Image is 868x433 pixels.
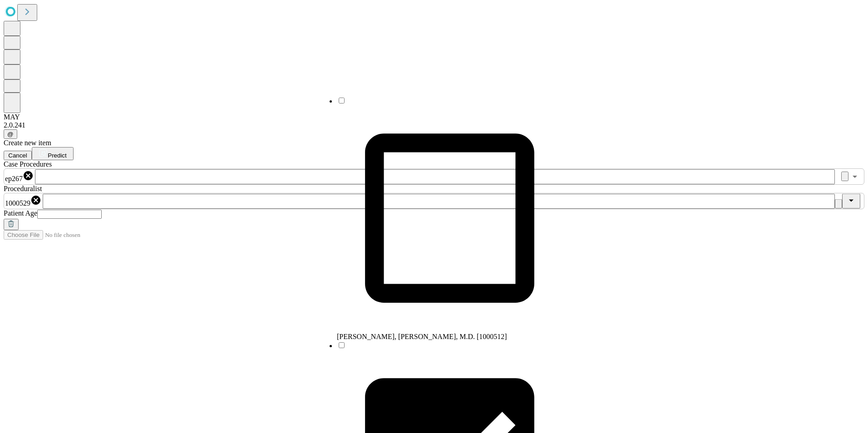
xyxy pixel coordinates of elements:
button: Predict [32,147,74,160]
div: 2.0.241 [4,121,864,129]
div: MAY [4,113,864,121]
span: Predict [48,152,66,159]
button: Cancel [4,151,32,160]
span: Proceduralist [4,185,42,192]
button: Open [848,170,861,183]
div: ep267 [5,170,34,183]
span: Patient Age [4,209,37,217]
span: Scheduled Procedure [4,160,52,168]
button: Close [842,194,860,209]
span: @ [7,131,14,138]
button: Clear [835,199,842,209]
button: Clear [841,172,848,181]
span: Create new item [4,139,51,147]
span: ep267 [5,175,23,182]
div: 1000529 [5,195,41,207]
span: [PERSON_NAME], [PERSON_NAME], M.D. [1000512] [337,333,507,340]
button: @ [4,129,17,139]
span: 1000529 [5,199,30,207]
span: Cancel [8,152,27,159]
